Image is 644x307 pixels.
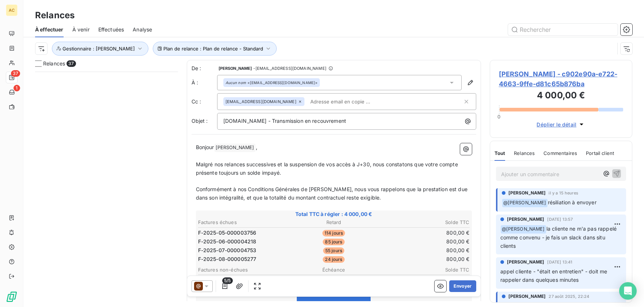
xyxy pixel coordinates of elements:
span: Malgré nos relances successives et la suspension de vos accès à J+30, nous constatons que votre c... [196,161,459,176]
span: la cliente ne m'a pas rappelé comme convenu - je fais un slack dans situ clients [500,225,618,249]
span: 0 [497,114,500,120]
th: Solde TTC [380,266,470,274]
input: Adresse email en copie ... [307,96,392,107]
span: F-2025-07-000004753 [198,247,257,254]
span: Objet : [192,118,208,124]
span: - [EMAIL_ADDRESS][DOMAIN_NAME] [253,66,326,71]
span: 37 [67,60,76,67]
span: Commentaires [543,150,577,156]
span: À effectuer [35,26,64,33]
span: [EMAIL_ADDRESS][DOMAIN_NAME] [226,99,296,104]
button: Envoyer [449,280,476,292]
div: <[EMAIL_ADDRESS][DOMAIN_NAME]> [226,80,318,85]
td: 800,00 € [380,229,470,237]
th: Factures non-échues [198,266,288,274]
span: 85 jours [323,239,344,245]
td: 800,00 € [380,238,470,246]
span: De : [192,65,217,72]
span: F-2025-08-000005277 [198,255,257,263]
td: 800,00 € [380,255,470,263]
span: résiliation à envoyer [548,199,596,205]
span: Bonjour [196,144,214,150]
button: Gestionnaire : [PERSON_NAME] [52,42,148,56]
span: Relances [43,60,65,67]
div: grid [35,72,178,307]
span: Portail client [586,150,614,156]
span: Total TTC à régler : 4 000,00 € [197,211,471,218]
div: AC [6,4,18,16]
td: 800,00 € [380,246,470,254]
span: F-2025-06-000004218 [198,238,257,245]
th: Solde TTC [380,219,470,226]
h3: 4 000,00 € [499,89,624,103]
button: Plan de relance : Plan de relance - Standard [153,42,277,56]
span: appel cliente - "était en entretien" - doit me rappeler dans quelques minutes [500,268,609,283]
span: , [256,144,257,150]
th: Échéance [289,266,379,274]
span: [PERSON_NAME] [215,144,255,152]
span: [PERSON_NAME] [507,216,545,223]
button: Déplier le détail [534,120,587,129]
span: Gestionnaire : [PERSON_NAME] [62,46,135,52]
span: [PERSON_NAME] - c902e90a-e722-4663-9ffe-d81c65b876ba [499,69,624,89]
span: Analyse [133,26,152,33]
em: Aucun nom [226,80,246,85]
span: il y a 15 heures [549,191,578,195]
div: Open Intercom Messenger [619,282,637,300]
span: [PERSON_NAME] [508,293,546,300]
span: [PERSON_NAME] [508,190,546,196]
span: Relances [514,150,535,156]
span: [DATE] 13:41 [547,260,572,264]
span: Conformément à nos Conditions Générales de [PERSON_NAME], nous vous rappelons que la prestation e... [196,186,469,201]
span: 5/5 [222,277,232,284]
th: Retard [289,219,379,226]
span: Voir et payer les factures [303,300,364,306]
label: À : [192,79,217,86]
span: À venir [72,26,90,33]
input: Rechercher [508,24,618,35]
span: Déplier le détail [537,121,576,128]
span: 114 jours [322,230,345,236]
h3: Relances [35,9,75,22]
span: Effectuées [98,26,124,33]
span: Tout [495,150,505,156]
span: [DATE] 13:57 [547,217,573,221]
span: 24 jours [323,256,344,263]
span: 1 [14,85,20,91]
span: 37 [11,70,20,77]
span: 27 août 2025, 22:24 [549,294,589,299]
img: Logo LeanPay [6,291,18,303]
span: 55 jours [323,247,344,254]
span: Plan de relance : Plan de relance - Standard [163,46,263,52]
label: Cc : [192,98,217,105]
span: [DOMAIN_NAME] - Transmission en recouvrement [223,118,346,124]
th: Factures échues [198,219,288,226]
span: @ [PERSON_NAME] [502,199,548,207]
span: @ [PERSON_NAME] [501,225,546,234]
span: [PERSON_NAME] [219,66,252,71]
span: F-2025-05-000003756 [198,229,257,236]
span: [PERSON_NAME] [507,259,545,265]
